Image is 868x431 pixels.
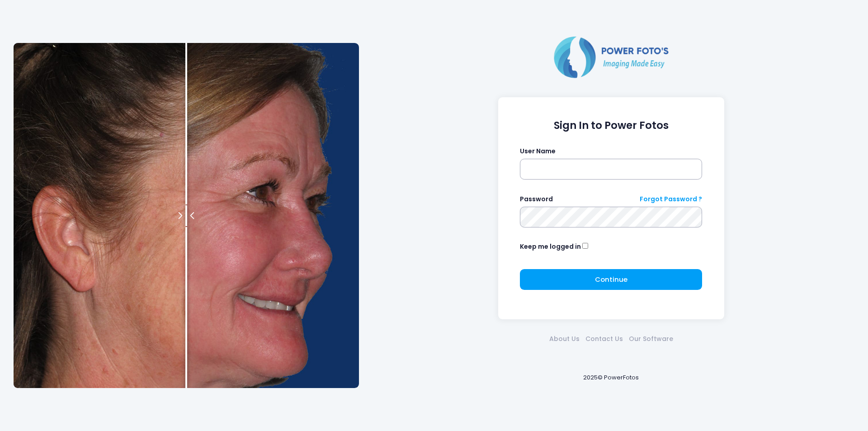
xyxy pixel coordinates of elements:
[520,269,702,290] button: Continue
[368,358,854,397] div: 2025© PowerFotos
[640,194,702,204] a: Forgot Password ?
[595,275,627,284] span: Continue
[520,147,556,156] label: User Name
[582,334,626,344] a: Contact Us
[520,194,553,204] label: Password
[520,119,702,132] h1: Sign In to Power Fotos
[520,242,581,251] label: Keep me logged in
[546,334,582,344] a: About Us
[626,334,676,344] a: Our Software
[550,34,672,80] img: Logo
